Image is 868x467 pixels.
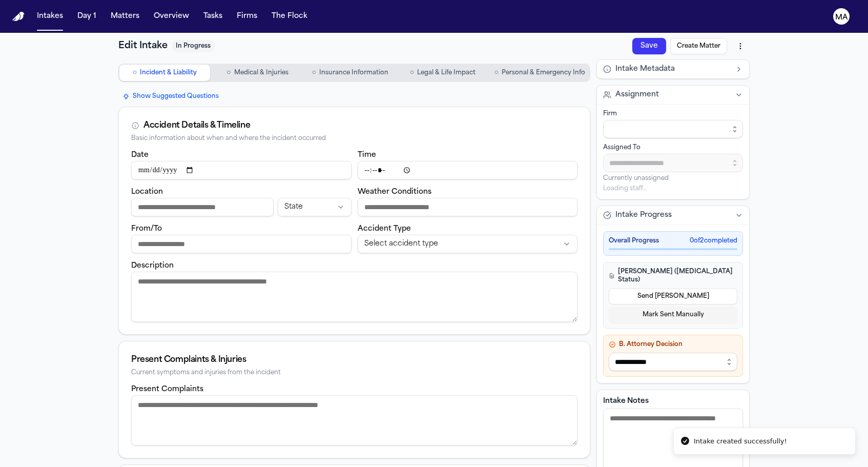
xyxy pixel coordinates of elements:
h1: Edit Intake [118,39,168,53]
div: Firm [603,110,743,118]
span: 0 of 2 completed [690,237,737,245]
span: Intake Progress [615,210,672,220]
button: Firms [233,7,261,26]
button: Intakes [33,7,67,26]
input: From/To destination [131,235,352,253]
div: Accident Details & Timeline [143,119,250,132]
label: Present Complaints [131,385,203,393]
input: Incident date [131,161,352,179]
input: Incident location [131,198,274,216]
textarea: Present complaints [131,395,577,445]
input: Select firm [603,120,743,138]
span: In Progress [172,40,215,52]
span: ○ [226,68,231,78]
input: Assign to staff member [603,154,743,172]
span: Intake Metadata [615,64,675,74]
span: Incident & Liability [140,69,197,77]
div: Intake created successfully! [694,436,787,446]
button: Intake Progress [597,206,749,225]
span: Personal & Emergency Info [502,69,585,77]
button: Go to Medical & Injuries [212,65,303,81]
button: Create Matter [670,38,727,54]
label: From/To [131,225,162,233]
button: Save [632,38,666,54]
h4: [PERSON_NAME] ([MEDICAL_DATA] Status) [609,268,737,284]
button: Tasks [199,7,226,26]
div: Basic information about when and where the incident occurred [131,135,577,143]
label: Accident Type [358,225,411,233]
button: Incident state [278,198,351,216]
label: Intake Notes [603,396,743,407]
div: Assigned To [603,144,743,152]
button: Matters [107,7,143,26]
label: Weather Conditions [358,188,431,196]
button: More actions [731,37,750,55]
button: Assignment [597,86,749,104]
span: ○ [312,68,316,78]
button: Show Suggested Questions [118,90,223,103]
div: Present Complaints & Injuries [131,354,577,366]
p: Loading staff... [603,185,743,193]
span: ○ [410,68,414,78]
button: Mark Sent Manually [609,307,737,323]
button: The Flock [267,7,312,26]
button: Intake Metadata [597,60,749,78]
button: Go to Incident & Liability [119,65,210,81]
img: Finch Logo [12,12,25,22]
div: Current symptoms and injuries from the incident [131,369,577,377]
button: Send [PERSON_NAME] [609,288,737,304]
label: Location [131,188,163,196]
span: Overall Progress [609,237,659,245]
span: ○ [494,68,499,78]
span: Medical & Injuries [234,69,288,77]
span: Assignment [615,90,659,100]
label: Time [358,151,376,159]
label: Date [131,151,149,159]
button: Go to Personal & Emergency Info [490,65,589,81]
button: Go to Legal & Life Impact [398,65,488,81]
textarea: Incident description [131,272,577,322]
button: Overview [150,7,193,26]
span: ○ [133,68,137,78]
span: Insurance Information [319,69,388,77]
a: Home [12,12,25,22]
button: Go to Insurance Information [305,65,396,81]
label: Description [131,262,174,270]
span: Currently unassigned [603,174,669,182]
input: Weather conditions [358,198,578,216]
h4: B. Attorney Decision [609,340,737,349]
span: Legal & Life Impact [417,69,476,77]
input: Incident time [358,161,578,179]
button: Day 1 [73,7,100,26]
